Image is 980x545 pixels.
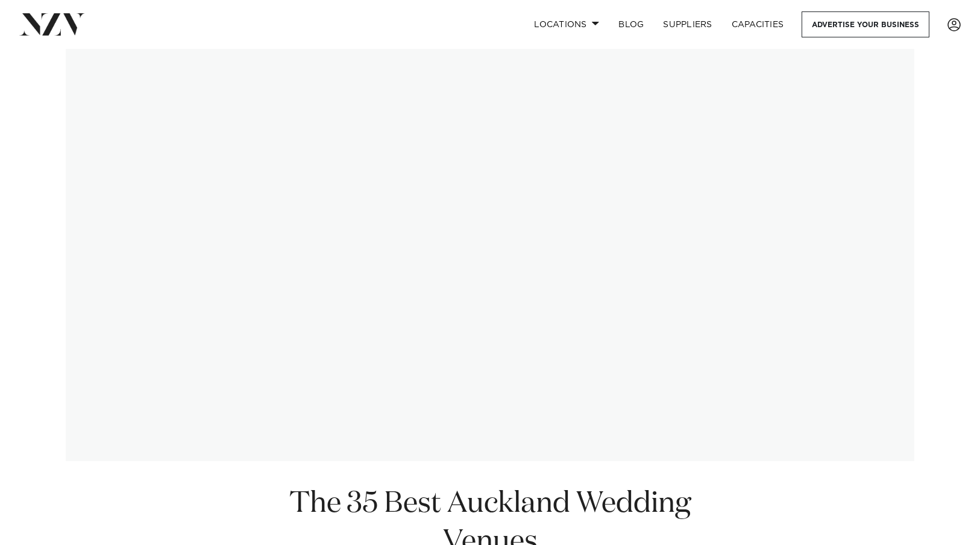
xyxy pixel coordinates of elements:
[19,13,85,35] img: nzv-logo.png
[722,11,794,37] a: Capacities
[653,11,721,37] a: SUPPLIERS
[609,11,653,37] a: BLOG
[524,11,609,37] a: Locations
[802,11,929,37] a: Advertise your business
